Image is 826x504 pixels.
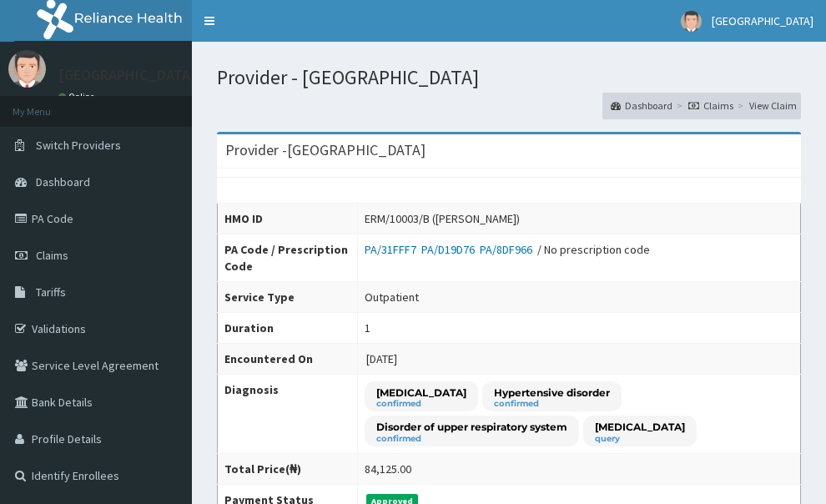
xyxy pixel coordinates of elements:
[36,248,68,263] span: Claims
[365,241,650,258] div: / No prescription code
[611,98,672,113] a: Dashboard
[494,386,610,400] p: Hypertensive disorder
[595,435,685,443] small: query
[681,11,702,32] img: User Image
[218,203,358,234] th: HMO ID
[595,420,685,434] p: [MEDICAL_DATA]
[688,98,733,113] a: Claims
[218,312,358,343] th: Duration
[376,400,466,408] small: confirmed
[376,420,567,434] p: Disorder of upper respiratory system
[712,13,813,28] span: [GEOGRAPHIC_DATA]
[366,351,397,366] span: [DATE]
[365,320,370,336] div: 1
[365,461,411,477] div: 84,125.00
[58,91,98,103] a: Online
[225,143,426,158] h3: Provider - [GEOGRAPHIC_DATA]
[365,242,421,257] a: PA/31FFF7
[36,138,121,153] span: Switch Providers
[365,289,419,305] div: Outpatient
[480,242,537,257] a: PA/8DF966
[218,234,358,281] th: PA Code / Prescription Code
[8,50,46,88] img: User Image
[218,281,358,312] th: Service Type
[218,343,358,374] th: Encountered On
[376,386,466,400] p: [MEDICAL_DATA]
[218,454,358,485] th: Total Price(₦)
[376,435,567,443] small: confirmed
[749,98,797,113] a: View Claim
[494,400,610,408] small: confirmed
[218,374,358,454] th: Diagnosis
[36,285,66,300] span: Tariffs
[58,68,196,83] p: [GEOGRAPHIC_DATA]
[217,67,801,88] h1: Provider - [GEOGRAPHIC_DATA]
[36,174,90,189] span: Dashboard
[421,242,480,257] a: PA/D19D76
[365,210,520,227] div: ERM/10003/B ([PERSON_NAME])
